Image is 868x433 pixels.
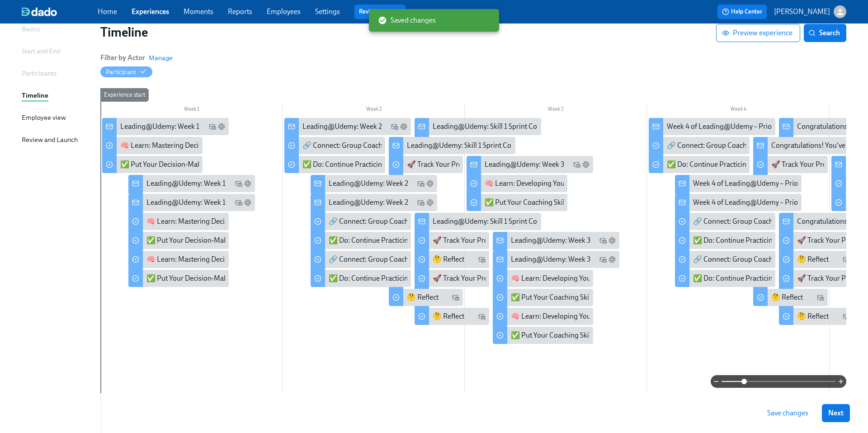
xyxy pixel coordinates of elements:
[465,104,647,116] div: Week 3
[667,141,791,151] div: 🔗 Connect: Group Coaching Session #2
[389,137,515,154] div: Leading@Udemy: Skill 1 Sprint Complete!
[102,118,229,135] div: Leading@Udemy: Week 1
[511,235,590,245] div: Leading@Udemy: Week 3
[100,88,149,102] div: Experience start
[128,251,229,268] div: 🧠 Learn: Mastering Decision Making
[693,235,810,245] div: ✅ Do: Continue Practicing Your Skills
[511,254,590,264] div: Leading@Udemy: Week 3
[315,7,340,16] a: Settings
[132,7,169,16] a: Experiences
[22,46,60,56] div: Start and End
[102,156,203,173] div: ✅ Put Your Decision-Making Skills into Practice
[774,7,830,17] p: [PERSON_NAME]
[767,409,808,418] span: Save changes
[649,156,749,173] div: ✅ Do: Continue Practicing Your Skills
[647,104,829,116] div: Week 4
[284,156,385,173] div: ✅ Do: Continue Practicing Your Skills
[329,179,408,188] div: Leading@Udemy: Week 2
[433,311,464,321] div: 🤔 Reflect
[722,7,762,16] span: Help Center
[415,270,489,287] div: 🚀 Track Your Progress: Decision Making Post Skills Survey
[218,123,225,130] svg: Slack
[228,7,252,16] a: Reports
[329,216,453,226] div: 🔗 Connect: Group Coaching Session #1
[407,292,439,302] div: 🤔 Reflect
[22,7,98,16] a: dado
[311,270,411,287] div: ✅ Do: Continue Practicing Your Skills
[693,198,866,207] div: Week 4 of Leading@Udemy – Priority Skill #2: Coaching!
[146,254,263,264] div: 🧠 Learn: Mastering Decision Making
[146,235,294,245] div: ✅ Put Your Decision-Making Skills into Practice
[407,160,588,169] div: 🚀 Track Your Progress: Decision Making Post Skills Survey
[452,294,459,301] svg: Work Email
[311,213,411,230] div: 🔗 Connect: Group Coaching Session #1
[106,68,136,76] div: Hide Participant
[128,213,229,230] div: 🧠 Learn: Mastering Decision Making
[22,135,78,145] div: Review and Launch
[478,256,486,263] svg: Work Email
[693,216,817,226] div: 🔗 Connect: Group Coaching Session #2
[493,289,593,306] div: ✅ Put Your Coaching Skills into Practice
[716,24,800,42] button: Preview experience
[102,137,203,154] div: 🧠 Learn: Mastering Decision Making
[828,409,844,418] span: Next
[485,198,609,207] div: ✅ Put Your Coaching Skills into Practice
[693,179,866,188] div: Week 4 of Leading@Udemy – Priority Skill #2: Coaching!
[149,53,173,62] button: Manage
[128,232,229,249] div: ✅ Put Your Decision-Making Skills into Practice
[22,113,66,122] div: Employee view
[493,232,619,249] div: Leading@Udemy: Week 3
[389,156,463,173] div: 🚀 Track Your Progress: Decision Making Post Skills Survey
[609,237,616,244] svg: Slack
[582,161,590,168] svg: Slack
[284,137,385,154] div: 🔗 Connect: Group Coaching Session #1
[378,15,436,25] span: Saved changes
[415,251,489,268] div: 🤔 Reflect
[98,7,117,16] a: Home
[146,216,263,226] div: 🧠 Learn: Mastering Decision Making
[753,289,828,306] div: 🤔 Reflect
[609,256,616,263] svg: Slack
[693,273,810,283] div: ✅ Do: Continue Practicing Your Skills
[675,270,775,287] div: ✅ Do: Continue Practicing Your Skills
[485,160,564,169] div: Leading@Udemy: Week 3
[433,122,561,132] div: Leading@Udemy: Skill 1 Sprint Complete!
[415,213,541,230] div: Leading@Udemy: Skill 1 Sprint Complete!
[359,7,401,16] a: Review us on G2
[843,256,850,263] svg: Work Email
[433,254,464,264] div: 🤔 Reflect
[400,123,407,130] svg: Slack
[100,66,152,77] button: Participant
[675,194,802,211] div: Week 4 of Leading@Udemy – Priority Skill #2: Coaching!
[493,270,593,287] div: 🧠 Learn: Developing Your Coaching Mindset
[146,179,226,188] div: Leading@Udemy: Week 1
[779,270,854,287] div: 🚀 Track Your Progress: Coaching Post Skills Survey
[467,194,567,211] div: ✅ Put Your Coaching Skills into Practice
[22,7,57,16] img: dado
[797,311,829,321] div: 🤔 Reflect
[511,292,636,302] div: ✅ Put Your Coaching Skills into Practice
[120,122,199,132] div: Leading@Udemy: Week 1
[511,273,651,283] div: 🧠 Learn: Developing Your Coaching Mindset
[649,118,775,135] div: Week 4 of Leading@Udemy – Priority Skill #2: Coaching!
[100,53,145,63] h6: Filter by Actor
[493,251,619,268] div: Leading@Udemy: Week 3
[128,194,255,211] div: Leading@Udemy: Week 1
[433,235,614,245] div: 🚀 Track Your Progress: Decision Making Post Skills Survey
[209,123,216,130] svg: Work Email
[667,160,783,169] div: ✅ Do: Continue Practicing Your Skills
[311,194,437,211] div: Leading@Udemy: Week 2
[511,311,651,321] div: 🧠 Learn: Developing Your Coaching Mindset
[433,216,561,226] div: Leading@Udemy: Skill 1 Sprint Complete!
[573,161,580,168] svg: Work Email
[433,273,614,283] div: 🚀 Track Your Progress: Decision Making Post Skills Survey
[817,294,824,301] svg: Work Email
[311,175,437,192] div: Leading@Udemy: Week 2
[128,270,229,287] div: ✅ Put Your Decision-Making Skills into Practice
[22,90,48,100] div: Timeline
[120,141,236,151] div: 🧠 Learn: Mastering Decision Making
[493,308,593,325] div: 🧠 Learn: Developing Your Coaching Mindset
[415,232,489,249] div: 🚀 Track Your Progress: Decision Making Post Skills Survey
[120,160,268,169] div: ✅ Put Your Decision-Making Skills into Practice
[667,122,840,132] div: Week 4 of Leading@Udemy – Priority Skill #2: Coaching!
